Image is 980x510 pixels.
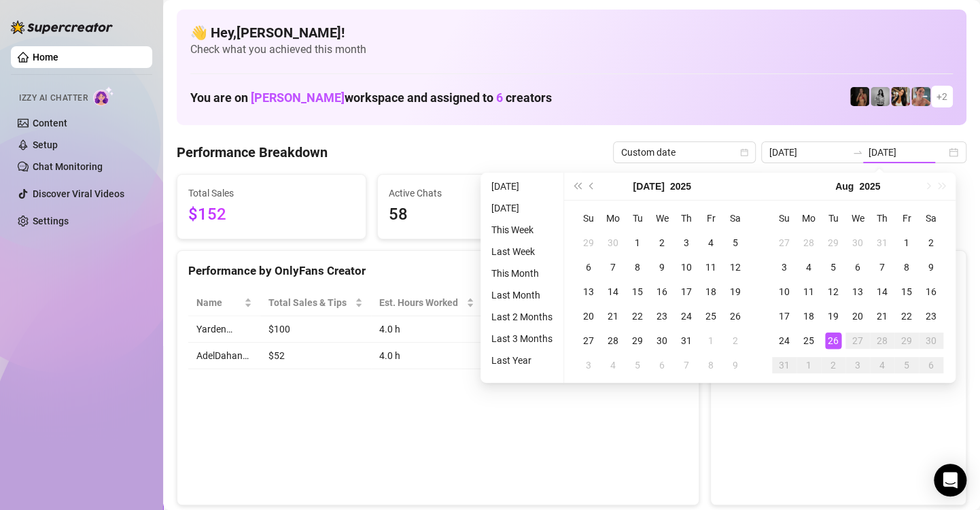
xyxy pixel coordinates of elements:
[188,290,260,316] th: Name
[389,186,555,201] span: Active Chats
[260,316,371,343] td: $100
[483,343,567,369] td: $13
[251,90,345,105] span: [PERSON_NAME]
[483,290,567,316] th: Sales / Hour
[33,161,103,172] a: Chat Monitoring
[589,202,755,228] span: 276
[196,295,241,310] span: Name
[483,316,567,343] td: $25
[93,86,114,106] img: AI Chatter
[33,139,58,150] a: Setup
[33,188,124,199] a: Discover Viral Videos
[934,464,966,496] div: Open Intercom Messenger
[852,147,863,158] span: swap-right
[188,262,688,280] div: Performance by OnlyFans Creator
[576,348,597,363] span: 14 %
[911,87,930,106] img: Yarden
[188,186,355,201] span: Total Sales
[260,343,371,369] td: $52
[19,92,88,105] span: Izzy AI Chatter
[576,322,597,337] span: 3 %
[190,42,953,57] span: Check what you achieved this month
[852,147,863,158] span: to
[33,216,69,226] a: Settings
[188,343,260,369] td: AdelDahan…
[190,90,552,105] h1: You are on workspace and assigned to creators
[576,295,669,310] span: Chat Conversion
[188,316,260,343] td: Yarden…
[769,145,847,160] input: Start date
[33,118,67,129] a: Content
[379,295,463,310] div: Est. Hours Worked
[589,186,755,201] span: Messages Sent
[177,143,328,162] h4: Performance Breakdown
[371,316,483,343] td: 4.0 h
[33,52,58,63] a: Home
[371,343,483,369] td: 4.0 h
[740,148,748,156] span: calendar
[268,295,352,310] span: Total Sales & Tips
[496,90,503,105] span: 6
[891,87,910,106] img: AdelDahan
[871,87,890,106] img: A
[491,295,548,310] span: Sales / Hour
[850,87,869,106] img: the_bohema
[722,262,955,280] div: Sales by OnlyFans Creator
[621,142,748,163] span: Custom date
[389,202,555,228] span: 58
[937,89,947,104] span: + 2
[188,202,355,228] span: $152
[260,290,371,316] th: Total Sales & Tips
[11,20,113,34] img: logo-BBDzfeDw.svg
[869,145,946,160] input: End date
[190,23,953,42] h4: 👋 Hey, [PERSON_NAME] !
[567,290,688,316] th: Chat Conversion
